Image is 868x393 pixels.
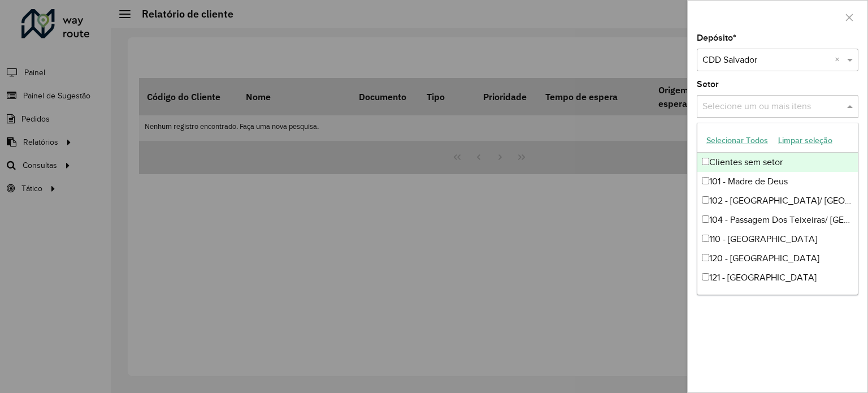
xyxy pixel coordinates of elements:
[697,123,858,295] ng-dropdown-panel: Options list
[697,210,858,230] div: 104 - Passagem Dos Teixeiras/ [GEOGRAPHIC_DATA]
[697,268,858,287] div: 121 - [GEOGRAPHIC_DATA]
[697,230,858,249] div: 110 - [GEOGRAPHIC_DATA]
[835,53,844,67] span: Clear all
[697,153,858,172] div: Clientes sem setor
[697,249,858,268] div: 120 - [GEOGRAPHIC_DATA]
[773,132,837,149] button: Limpar seleção
[697,191,858,210] div: 102 - [GEOGRAPHIC_DATA]/ [GEOGRAPHIC_DATA]
[701,132,773,149] button: Selecionar Todos
[697,31,736,45] label: Depósito
[697,287,858,306] div: 122 - Portão
[697,77,719,91] label: Setor
[697,172,858,191] div: 101 - Madre de Deus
